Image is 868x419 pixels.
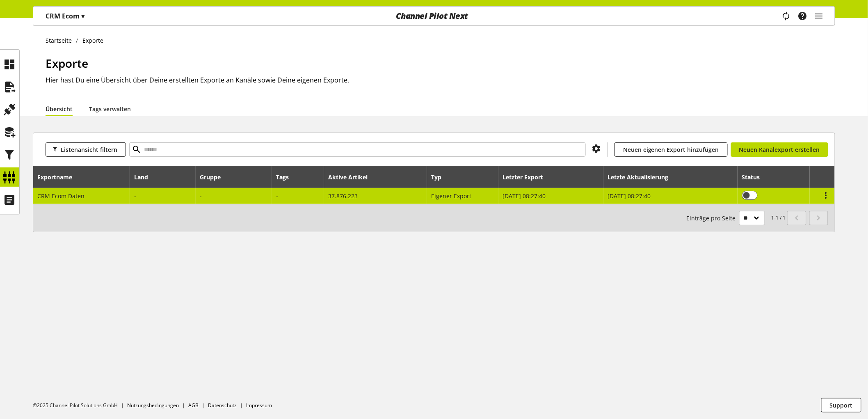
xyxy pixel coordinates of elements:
[432,192,472,200] span: Eigener Export
[328,192,358,200] span: 37.876.223
[46,11,85,21] p: CRM Ecom
[208,402,237,409] a: Datenschutz
[830,401,853,410] span: Support
[503,173,552,181] div: Letzter Export
[276,192,278,200] span: -
[188,402,199,409] a: AGB
[614,142,728,157] a: Neuen eigenen Export hinzufügen
[134,192,136,200] span: -
[742,173,768,181] div: Status
[38,173,81,181] div: Exportname
[503,192,546,200] span: [DATE] 08:27:40
[61,145,117,154] span: Listenansicht filtern
[739,145,820,154] span: Neuen Kanalexport erstellen
[608,192,651,200] span: [DATE] 08:27:40
[200,173,229,181] div: Gruppe
[89,105,131,113] a: Tags verwalten
[33,402,127,409] li: ©2025 Channel Pilot Solutions GmbH
[687,211,786,225] small: 1-1 / 1
[432,173,450,181] div: Typ
[46,105,73,113] a: Übersicht
[134,173,156,181] div: Land
[46,55,88,71] span: Exporte
[81,11,85,21] span: ▾
[46,75,835,85] h2: Hier hast Du eine Übersicht über Deine erstellten Exporte an Kanäle sowie Deine eigenen Exporte.
[46,142,126,157] button: Listenansicht filtern
[821,398,861,412] button: Support
[246,402,272,409] a: Impressum
[731,142,828,157] a: Neuen Kanalexport erstellen
[608,173,676,181] div: Letzte Aktualisierung
[623,145,719,154] span: Neuen eigenen Export hinzufügen
[46,36,76,45] a: Startseite
[127,402,179,409] a: Nutzungsbedingungen
[276,173,289,181] div: Tags
[328,173,376,181] div: Aktive Artikel
[687,214,739,222] span: Einträge pro Seite
[38,192,85,200] span: CRM Ecom Daten
[33,6,835,26] nav: main navigation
